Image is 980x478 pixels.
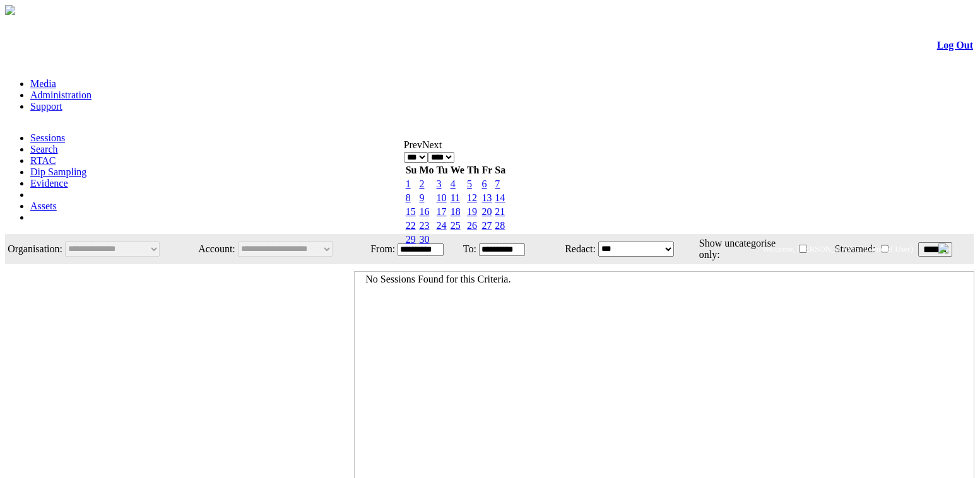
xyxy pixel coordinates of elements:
a: Dip Sampling [30,166,86,177]
td: Account: [187,235,236,263]
a: 9 [419,192,424,203]
span: Monday [419,165,434,175]
a: 27 [481,220,492,231]
a: 20 [481,206,492,217]
a: Log Out [937,40,973,50]
td: To: [458,235,476,263]
a: Assets [30,201,57,211]
a: 14 [495,192,505,203]
img: bell24.png [938,243,948,254]
a: 28 [495,220,505,231]
a: 17 [437,206,447,217]
a: Prev [404,139,422,150]
a: Search [30,144,58,154]
a: Next [422,139,442,150]
a: Sessions [30,132,65,143]
span: Friday [481,165,492,175]
span: No Sessions Found for this Criteria. [365,274,511,284]
span: Welcome, [PERSON_NAME] (General User) [762,244,913,254]
a: 15 [406,206,416,217]
a: 5 [467,178,472,189]
a: 16 [419,206,429,217]
a: 22 [406,220,416,231]
a: 18 [451,206,461,217]
a: 11 [451,192,460,203]
a: 29 [406,234,416,245]
a: 3 [437,178,442,189]
span: Sunday [406,165,417,175]
a: 24 [437,220,447,231]
select: Select year [428,152,454,163]
span: Saturday [495,165,505,175]
a: 19 [467,206,477,217]
img: arrow-3.png [5,5,15,15]
td: Redact: [540,235,596,263]
a: 23 [419,220,429,231]
a: Media [30,78,56,89]
a: 26 [467,220,477,231]
a: 21 [495,206,505,217]
a: 2 [419,178,424,189]
span: Show uncategorise only: [699,238,776,260]
span: Tuesday [437,165,448,175]
a: 1 [406,178,411,189]
a: 8 [406,192,411,203]
a: Support [30,101,62,112]
td: Organisation: [6,235,63,263]
a: 7 [495,178,500,189]
a: Evidence [30,178,68,189]
a: 12 [467,192,477,203]
select: Select month [404,152,428,163]
a: 4 [451,178,456,189]
a: 6 [481,178,487,189]
a: 25 [451,220,461,231]
span: Thursday [467,165,480,175]
a: 30 [419,234,429,245]
a: Administration [30,90,92,100]
a: 13 [481,192,492,203]
span: Wednesday [451,165,464,175]
td: From: [363,235,396,263]
a: 10 [437,192,447,203]
a: RTAC [30,155,56,166]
